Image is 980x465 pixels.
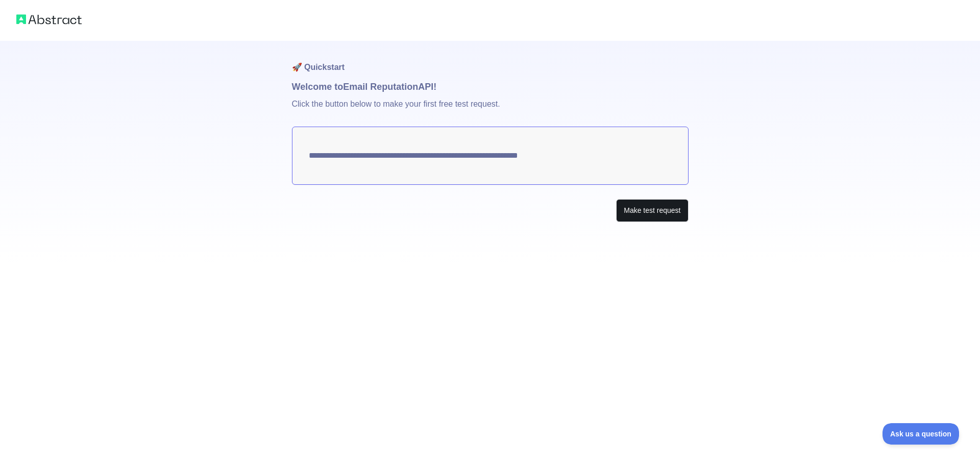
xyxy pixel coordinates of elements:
iframe: Toggle Customer Support [883,423,960,445]
p: Click the button below to make your first free test request. [292,94,689,127]
h1: Welcome to Email Reputation API! [292,80,689,94]
button: Make test request [616,199,688,222]
img: Abstract logo [16,12,82,27]
h1: 🚀 Quickstart [292,41,689,80]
